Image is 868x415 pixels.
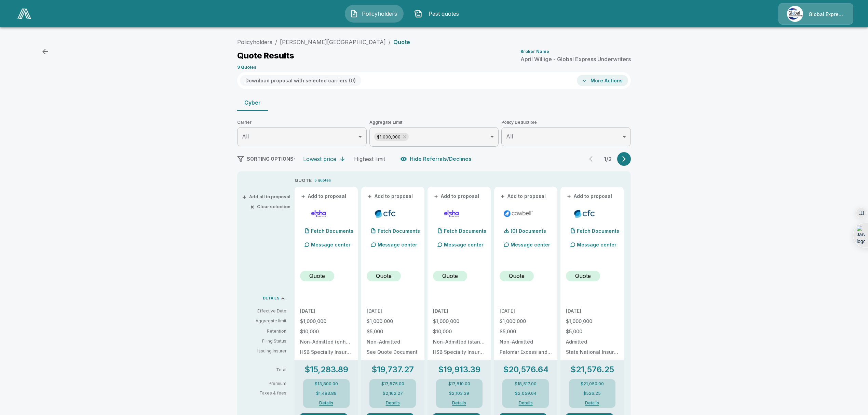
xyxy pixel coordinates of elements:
p: Total [243,368,292,372]
span: + [501,194,505,199]
p: $1,000,000 [566,319,618,324]
p: QUOTE [295,177,312,184]
button: +Add to proposal [433,192,481,200]
p: Filing Status [243,338,286,344]
img: elphacyberstandard [436,209,467,219]
button: +Add to proposal [500,192,547,200]
p: Message center [511,241,550,248]
p: $1,000,000 [367,319,419,324]
p: Non-Admitted (standard) [433,339,485,344]
span: + [567,194,571,199]
p: Fetch Documents [378,229,420,233]
button: Cyber [237,94,268,111]
p: Palomar Excess and Surplus Insurance Company NAIC# 16754 (A.M. Best A (Excellent), X Rated) [500,350,552,354]
button: +Add to proposal [566,192,614,200]
p: $5,000 [566,329,618,334]
span: All [242,133,249,140]
li: / [389,38,391,46]
p: $1,000,000 [500,319,552,324]
p: $526.25 [583,391,601,396]
p: Taxes & fees [243,391,292,395]
p: $15,283.89 [304,365,348,374]
p: Quote [309,272,325,280]
span: + [242,195,246,199]
div: Highest limit [354,156,385,162]
span: Past quotes [425,10,463,18]
p: Quote [393,39,410,45]
img: Agency Icon [787,6,803,22]
p: Message center [444,241,484,248]
nav: breadcrumb [237,38,410,46]
button: ×Clear selection [252,204,290,209]
a: Past quotes IconPast quotes [409,5,468,23]
p: 1 / 2 [601,156,614,162]
p: $5,000 [367,329,419,334]
p: Premium [243,381,292,386]
img: AA Logo [17,9,31,19]
button: Hide Referrals/Declines [399,152,474,165]
span: Policy Deductible [501,119,631,126]
p: 9 Quotes [237,65,256,69]
p: $2,059.64 [515,391,537,396]
p: $1,000,000 [300,319,352,324]
span: + [434,194,438,199]
p: $21,050.00 [581,382,604,386]
p: $1,483.89 [316,391,337,396]
p: $5,000 [500,329,552,334]
p: Admitted [566,339,618,344]
p: Non-Admitted [367,339,419,344]
a: Agency IconGlobal Express Underwriters [778,3,853,25]
li: / [275,38,277,46]
span: Policyholders [361,10,398,18]
p: Fetch Documents [311,229,353,233]
button: Details [512,401,539,405]
p: Issuing Insurer [243,348,286,354]
p: [DATE] [367,309,419,313]
p: Quote Results [237,52,294,60]
p: $17,810.00 [448,382,470,386]
img: Policyholders Icon [350,10,358,18]
p: DETAILS [263,296,280,300]
p: (0) Documents [511,229,546,233]
button: Details [379,401,406,405]
p: Message center [311,241,351,248]
p: Quote [376,272,392,280]
p: Non-Admitted (enhanced) [300,339,352,344]
span: Carrier [237,119,367,126]
button: Details [313,401,340,405]
img: cowbellp250 [502,209,534,219]
p: Message center [577,241,616,248]
p: Quote [509,272,525,280]
img: cfccyberadmitted [569,209,600,219]
span: + [301,194,305,199]
p: HSB Specialty Insurance Company: rated "A++" by A.M. Best (20%), AXIS Surplus Insurance Company: ... [300,350,352,354]
p: [DATE] [300,309,352,313]
p: [DATE] [500,309,552,313]
p: Broker Name [520,50,549,54]
p: Non-Admitted [500,339,552,344]
p: $19,913.39 [438,365,480,374]
img: elphacyberenhanced [303,209,335,219]
span: All [506,133,513,140]
button: Policyholders IconPolicyholders [345,5,404,23]
a: [PERSON_NAME][GEOGRAPHIC_DATA] [280,39,386,45]
img: Past quotes Icon [414,10,422,18]
button: +Add to proposal [300,192,348,200]
p: Global Express Underwriters [809,11,845,18]
div: $1,000,000 [374,133,409,141]
p: $13,800.00 [315,382,338,386]
p: State National Insurance Company Inc. [566,350,618,354]
p: $17,575.00 [381,382,404,386]
p: $19,737.27 [371,365,414,374]
p: $1,000,000 [433,319,485,324]
p: Effective Date [243,308,286,314]
p: 5 quotes [314,177,331,183]
p: $10,000 [300,329,352,334]
button: More Actions [577,75,628,86]
p: Retention [243,328,286,334]
span: SORTING OPTIONS: [247,156,295,162]
p: HSB Specialty Insurance Company: rated "A++" by A.M. Best (20%), AXIS Surplus Insurance Company: ... [433,350,485,354]
p: Quote [575,272,591,280]
p: $10,000 [433,329,485,334]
